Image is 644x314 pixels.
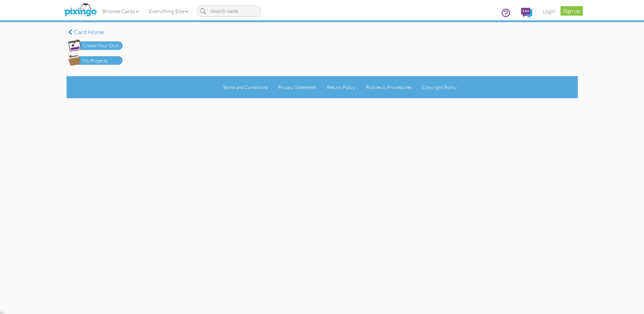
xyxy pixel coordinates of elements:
[82,42,119,49] div: Create Your Own
[68,39,123,52] img: create-own-button.png
[68,55,123,66] img: my-projects-button.png
[144,3,193,20] a: Everything Else
[97,3,144,20] a: Browse Cards
[327,84,355,90] a: Return Policy
[366,84,411,90] a: Policies & Procedures
[278,84,316,90] a: Privacy Statement
[197,5,261,17] input: Search cards
[68,29,123,36] a: Card home
[223,84,268,90] a: Terms and Conditions
[62,2,98,19] img: pixingo logo
[422,84,457,90] a: Copyright Policy
[560,6,583,16] a: Sign up
[537,3,560,20] a: Login
[521,8,532,18] img: comments.svg
[82,57,108,65] div: My Projects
